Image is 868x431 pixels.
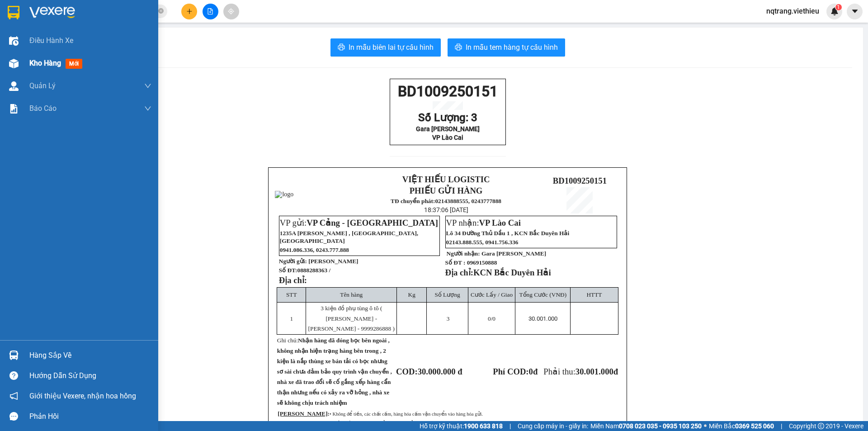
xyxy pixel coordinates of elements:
[228,8,234,14] span: aim
[9,36,19,46] img: warehouse-icon
[543,367,618,376] span: Phải thu:
[144,82,151,90] span: down
[416,125,480,133] span: Gara [PERSON_NAME]
[586,291,602,298] span: HTTT
[619,422,702,430] strong: 0708 023 035 - 0935 103 250
[278,410,330,417] span: :
[519,291,566,298] span: Tổng Cước (VNĐ)
[207,8,213,14] span: file-add
[418,111,477,124] span: Số Lượng: 3
[29,410,151,423] div: Phản hồi
[186,8,193,14] span: plus
[279,258,307,265] strong: Người gửi:
[278,410,327,417] span: [PERSON_NAME]
[851,7,859,15] span: caret-down
[203,4,218,19] button: file-add
[307,218,438,227] span: VP Cảng - [GEOGRAPHIC_DATA]
[473,268,551,277] span: KCN Bắc Duyên Hải
[402,175,490,184] strong: VIỆT HIẾU LOGISTIC
[455,43,462,52] span: printer
[837,4,840,10] span: 1
[434,291,460,298] span: Số Lượng
[66,59,82,69] span: mới
[481,250,546,257] span: Gara [PERSON_NAME]
[446,239,519,246] span: 02143.888.555, 0941.756.336
[432,134,463,141] span: VP Lào Cai
[340,291,363,298] span: Tên hàng
[759,5,826,17] span: nqtrang.viethieu
[308,305,395,332] span: 3 kiện đồ phụ tùng ô tô ( [PERSON_NAME] - [PERSON_NAME] - 9999286888 )
[518,421,588,431] span: Cung cấp máy in - giấy in:
[181,4,197,19] button: plus
[29,59,61,67] span: Kho hàng
[445,259,466,266] strong: Số ĐT :
[290,315,293,322] span: 1
[448,38,565,57] button: printerIn mẫu tem hàng tự cấu hình
[29,369,151,383] div: Hướng dẫn sử dụng
[445,268,473,277] strong: Địa chỉ:
[338,43,345,52] span: printer
[590,421,702,431] span: Miền Nam
[8,6,19,19] img: logo-vxr
[9,81,19,91] img: warehouse-icon
[279,267,330,274] strong: Số ĐT:
[297,267,330,274] span: 0888288363 /
[9,104,19,114] img: solution-icon
[488,315,495,322] span: /0
[420,421,503,431] span: Hỗ trợ kỹ thuật:
[467,259,497,266] span: 0969150888
[29,80,56,91] span: Quản Lý
[330,412,483,417] span: • Không để tiền, các chất cấm, hàng hóa cấm vận chuyển vào hàng hóa gửi.
[391,198,435,204] strong: TĐ chuyển phát:
[9,392,18,400] span: notification
[424,206,468,213] span: 18:37:06 [DATE]
[396,367,462,376] strong: COD:
[408,291,415,298] span: Kg
[479,218,521,227] span: VP Lào Cai
[277,337,392,406] span: Ghi chú:
[446,218,521,227] span: VP nhận:
[446,230,570,237] span: Lô 34 Đường Thủ Dầu 1 , KCN Bắc Duyên Hải
[735,422,774,430] strong: 0369 525 060
[529,367,533,376] span: 0
[29,103,57,114] span: Báo cáo
[493,367,538,376] strong: Phí COD: đ
[781,421,782,431] span: |
[330,38,441,57] button: printerIn mẫu biên lai tự cấu hình
[9,59,19,68] img: warehouse-icon
[29,349,151,362] div: Hàng sắp về
[29,390,136,402] span: Giới thiệu Vexere, nhận hoa hồng
[435,198,501,204] strong: 02143888555, 0243777888
[576,367,613,376] span: 30.001.000
[29,35,73,46] span: Điều hành xe
[704,424,707,428] span: ⚪️
[280,246,349,253] span: 0941.086.336, 0243.777.888
[447,315,450,322] span: 3
[223,4,239,19] button: aim
[275,191,293,198] img: logo
[279,275,307,285] strong: Địa chỉ:
[9,412,18,421] span: message
[280,218,438,227] span: VP gửi:
[447,250,480,257] strong: Người nhận:
[847,4,863,19] button: caret-down
[9,371,18,380] span: question-circle
[509,421,511,431] span: |
[398,83,498,100] span: BD1009250151
[488,315,491,322] span: 0
[471,291,513,298] span: Cước Lấy / Giao
[286,291,297,298] span: STT
[308,258,358,265] span: [PERSON_NAME]
[280,230,418,244] span: 1235A [PERSON_NAME] , [GEOGRAPHIC_DATA], [GEOGRAPHIC_DATA]
[144,105,151,112] span: down
[158,8,164,14] span: close-circle
[418,367,462,376] span: 30.000.000 đ
[349,42,434,53] span: In mẫu biên lai tự cấu hình
[277,337,392,406] span: Nhận hàng đã đóng bọc bên ngoài , không nhận hiện trạng hàng bên trong , 2 kiện là nắp thùng xe b...
[835,4,842,10] sup: 1
[830,7,839,15] img: icon-new-feature
[528,315,557,322] span: 30.001.000
[709,421,774,431] span: Miền Bắc
[464,422,503,430] strong: 1900 633 818
[278,421,415,426] span: • Khách hàng tự chịu trách nhiệm về tính hợp pháp của hàng hóa gửi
